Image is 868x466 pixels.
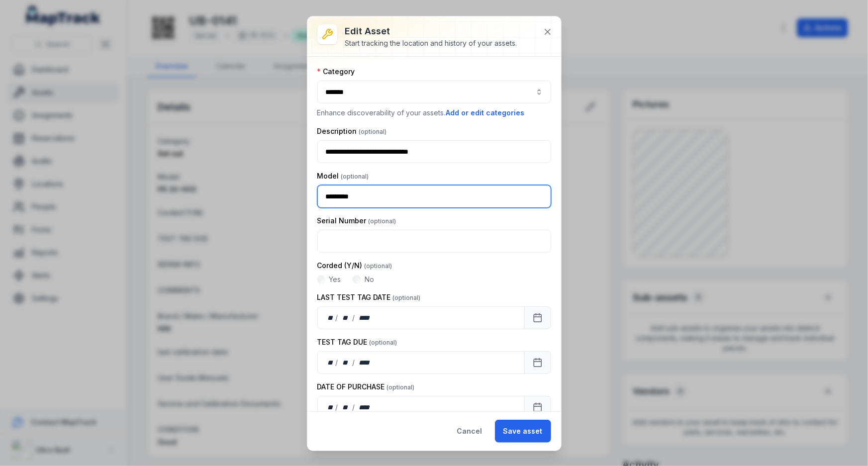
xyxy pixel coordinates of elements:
[352,402,356,412] div: /
[524,396,551,419] button: Calendar
[356,402,374,412] div: year,
[524,351,551,374] button: Calendar
[449,420,491,443] button: Cancel
[317,107,551,118] p: Enhance discoverability of your assets.
[352,358,356,368] div: /
[326,313,336,323] div: day,
[317,67,355,77] label: Category
[339,358,352,368] div: month,
[326,402,336,412] div: day,
[345,38,517,48] div: Start tracking the location and history of your assets.
[335,313,339,323] div: /
[345,24,517,38] h3: Edit asset
[339,313,352,323] div: month,
[329,275,341,284] label: Yes
[352,313,356,323] div: /
[326,358,336,368] div: day,
[356,313,374,323] div: year,
[335,402,339,412] div: /
[335,358,339,368] div: /
[317,337,397,347] label: TEST TAG DUE
[446,107,525,118] button: Add or edit categories
[365,275,374,284] label: No
[317,171,369,181] label: Model
[317,382,415,392] label: DATE OF PURCHASE
[317,261,392,271] label: Corded (Y/N)
[317,216,396,226] label: Serial Number
[317,126,387,136] label: Description
[524,306,551,329] button: Calendar
[356,358,374,368] div: year,
[339,402,352,412] div: month,
[317,292,421,302] label: LAST TEST TAG DATE
[495,420,551,443] button: Save asset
